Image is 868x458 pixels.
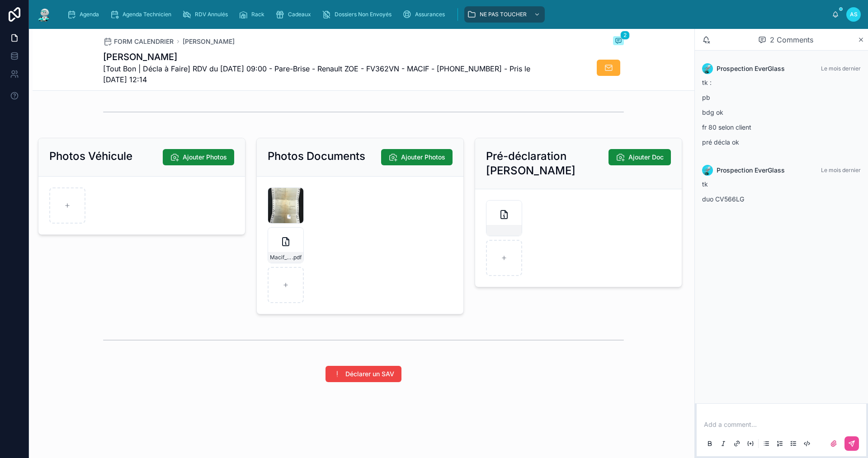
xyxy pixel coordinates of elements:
[183,37,235,46] a: [PERSON_NAME]
[80,11,99,18] span: Agenda
[251,11,264,18] span: Rack
[195,11,228,18] span: RDV Annulés
[325,366,401,382] button: Déclarer un SAV
[702,137,861,147] p: pré décla ok
[335,11,392,18] span: Dossiers Non Envoyés
[821,167,861,173] span: Le mois dernier
[717,64,785,73] span: Prospection EverGlass
[480,11,527,18] span: NE PAS TOUCHER
[770,34,813,45] span: 2 Comments
[702,93,861,102] p: pb
[345,369,394,379] span: Déclarer un SAV
[103,37,174,46] a: FORM CALENDRIER
[292,254,302,261] span: .pdf
[415,11,445,18] span: Assurances
[620,31,630,40] span: 2
[821,65,861,72] span: Le mois dernier
[702,194,861,204] p: duo CV566LG
[381,149,453,165] button: Ajouter Photos
[717,166,785,175] span: Prospection EverGlass
[236,6,271,23] a: Rack
[64,6,105,23] a: Agenda
[273,6,317,23] a: Cadeaux
[702,107,861,117] p: bdg ok
[702,78,861,87] p: tk :
[270,254,292,261] span: Macif_CARTE-ASSURANCE-AUTO
[628,153,664,162] span: Ajouter Doc
[114,37,174,46] span: FORM CALENDRIER
[49,149,132,164] h2: Photos Véhicule
[401,153,445,162] span: Ajouter Photos
[268,149,365,164] h2: Photos Documents
[163,149,234,165] button: Ajouter Photos
[319,6,398,23] a: Dossiers Non Envoyés
[702,179,861,189] p: tk
[36,7,52,22] img: App logo
[702,122,861,132] p: fr 80 selon client
[107,6,178,23] a: Agenda Technicien
[179,6,234,23] a: RDV Annulés
[850,11,858,18] span: AS
[613,36,624,47] button: 2
[60,5,832,24] div: scrollable content
[183,153,227,162] span: Ajouter Photos
[400,6,451,23] a: Assurances
[609,149,671,165] button: Ajouter Doc
[103,63,556,85] span: [Tout Bon | Décla à Faire] RDV du [DATE] 09:00 - Pare-Brise - Renault ZOE - FV362VN - MACIF - [PH...
[464,6,545,23] a: NE PAS TOUCHER
[103,51,556,63] h1: [PERSON_NAME]
[486,149,609,178] h2: Pré-déclaration [PERSON_NAME]
[123,11,171,18] span: Agenda Technicien
[288,11,311,18] span: Cadeaux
